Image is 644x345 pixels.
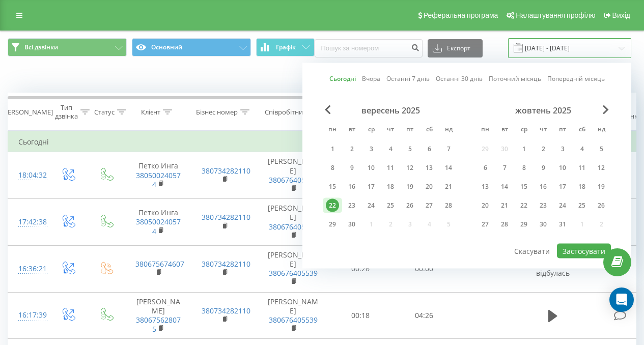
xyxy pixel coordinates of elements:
div: 17 [365,180,378,193]
div: 15 [326,180,339,193]
div: ср 8 жовт 2025 р. [514,160,534,176]
button: Скасувати [509,244,555,258]
td: 00:26 [329,245,393,292]
div: 7 [442,142,455,156]
div: 3 [556,142,569,156]
div: 2 [345,142,358,156]
div: Співробітник [265,108,306,117]
div: нд 21 вер 2025 р. [439,179,458,194]
div: 18 [384,180,397,193]
div: чт 25 вер 2025 р. [381,198,400,213]
div: 16 [345,180,358,193]
div: пн 1 вер 2025 р. [323,141,342,157]
div: пт 24 жовт 2025 р. [553,198,572,213]
div: пт 5 вер 2025 р. [400,141,419,157]
a: Останні 7 днів [386,74,430,83]
span: Графік [276,44,296,51]
span: Розмова не відбулась [533,259,573,278]
div: 20 [479,199,492,212]
div: чт 11 вер 2025 р. [381,160,400,176]
div: 11 [575,161,589,175]
div: чт 9 жовт 2025 р. [534,160,553,176]
div: пт 26 вер 2025 р. [400,198,419,213]
div: вт 30 вер 2025 р. [342,217,361,232]
div: ср 1 жовт 2025 р. [514,141,534,157]
div: сб 25 жовт 2025 р. [572,198,592,213]
a: Попередній місяць [547,74,605,83]
div: 27 [479,218,492,231]
span: Реферальна програма [424,11,498,19]
div: 30 [537,218,550,231]
div: 17:42:38 [18,212,39,232]
div: 25 [384,199,397,212]
div: пн 13 жовт 2025 р. [475,179,495,194]
button: Основний [132,38,251,56]
div: пт 10 жовт 2025 р. [553,160,572,176]
div: сб 27 вер 2025 р. [419,198,439,213]
div: сб 20 вер 2025 р. [419,179,439,194]
div: 29 [517,218,530,231]
div: чт 4 вер 2025 р. [381,141,400,157]
div: 16 [537,180,550,193]
div: ср 17 вер 2025 р. [361,179,381,194]
div: сб 4 жовт 2025 р. [572,141,592,157]
div: ср 22 жовт 2025 р. [514,198,534,213]
div: вт 7 жовт 2025 р. [495,160,514,176]
div: 22 [517,199,530,212]
div: ср 10 вер 2025 р. [361,160,381,176]
td: [PERSON_NAME] [258,292,329,339]
a: 380734282110 [202,306,250,315]
div: 24 [365,199,378,212]
span: Previous Month [325,105,331,114]
div: чт 2 жовт 2025 р. [534,141,553,157]
span: Вихід [612,11,630,19]
div: 2 [537,142,550,156]
div: ср 15 жовт 2025 р. [514,179,534,194]
a: 380676405539 [269,268,318,278]
div: нд 28 вер 2025 р. [439,198,458,213]
div: 21 [442,180,455,193]
div: 21 [498,199,511,212]
span: Next Month [603,105,609,114]
a: 380734282110 [202,259,250,269]
div: пн 8 вер 2025 р. [323,160,342,176]
abbr: понеділок [478,123,493,138]
div: пн 20 жовт 2025 р. [475,198,495,213]
div: пн 22 вер 2025 р. [323,198,342,213]
div: 19 [595,180,608,193]
div: 10 [365,161,378,175]
div: нд 26 жовт 2025 р. [592,198,611,213]
div: 6 [423,142,436,156]
a: Поточний місяць [489,74,541,83]
div: чт 30 жовт 2025 р. [534,217,553,232]
a: Сьогодні [329,74,356,83]
div: 8 [326,161,339,175]
div: вт 9 вер 2025 р. [342,160,361,176]
div: вт 28 жовт 2025 р. [495,217,514,232]
td: 00:18 [329,292,393,339]
abbr: субота [574,123,590,138]
a: 380500240574 [136,217,181,236]
div: нд 14 вер 2025 р. [439,160,458,176]
abbr: середа [516,123,531,138]
div: пн 15 вер 2025 р. [323,179,342,194]
td: [PERSON_NAME] [258,199,329,246]
div: 9 [537,161,550,175]
a: 380676405539 [269,315,318,325]
a: 380676405539 [269,175,318,185]
span: Налаштування профілю [516,11,595,19]
div: нд 12 жовт 2025 р. [592,160,611,176]
div: пт 19 вер 2025 р. [400,179,419,194]
div: 26 [403,199,416,212]
td: Петко Инга [125,152,191,199]
div: пт 31 жовт 2025 р. [553,217,572,232]
div: 29 [326,218,339,231]
a: 380675628075 [136,315,181,334]
div: 18 [575,180,589,193]
div: нд 5 жовт 2025 р. [592,141,611,157]
div: 5 [403,142,416,156]
div: Клієнт [141,108,160,117]
div: 4 [384,142,397,156]
div: сб 6 вер 2025 р. [419,141,439,157]
div: 26 [595,199,608,212]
